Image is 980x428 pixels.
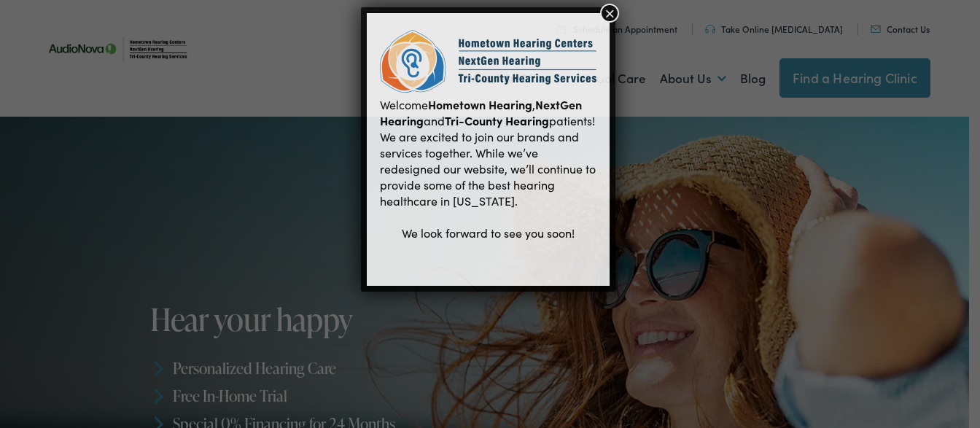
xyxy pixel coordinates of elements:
[445,112,549,128] b: Tri-County Hearing
[380,96,582,128] b: NextGen Hearing
[428,96,532,112] b: Hometown Hearing
[380,96,596,209] span: Welcome , and patients! We are excited to join our brands and services together. While we’ve rede...
[402,225,575,241] span: We look forward to see you soon!
[600,4,619,23] button: Close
